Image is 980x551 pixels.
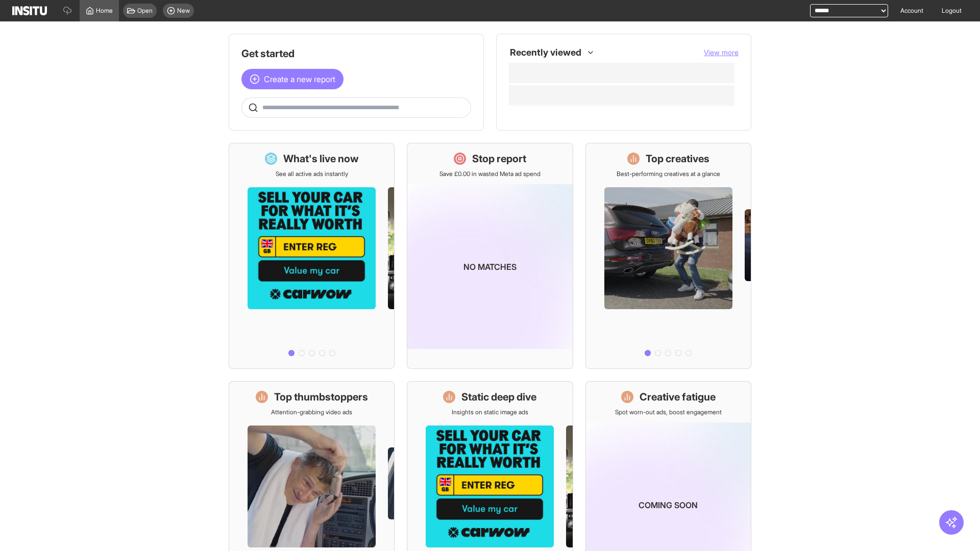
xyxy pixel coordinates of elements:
button: View more [704,47,739,58]
p: No matches [463,261,517,273]
span: Create a new report [264,73,335,85]
p: See all active ads instantly [276,170,348,178]
h1: Get started [241,46,471,61]
span: Open [137,7,153,15]
h1: Top thumbstoppers [274,390,368,404]
a: Stop reportSave £0.00 in wasted Meta ad spendNo matches [407,143,573,369]
h1: Static deep dive [461,390,536,404]
a: What's live nowSee all active ads instantly [229,143,395,369]
h1: Stop report [472,152,526,166]
a: Top creativesBest-performing creatives at a glance [585,143,751,369]
p: Best-performing creatives at a glance [617,170,720,178]
p: Save £0.00 in wasted Meta ad spend [439,170,541,178]
p: Insights on static image ads [452,408,528,416]
img: coming-soon-gradient_kfitwp.png [407,184,572,349]
h1: Top creatives [646,152,709,166]
span: Home [96,7,113,15]
h1: What's live now [283,152,359,166]
p: Attention-grabbing video ads [271,408,352,416]
span: New [177,7,190,15]
button: Create a new report [241,69,344,89]
img: Logo [12,6,47,15]
span: View more [704,48,739,57]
